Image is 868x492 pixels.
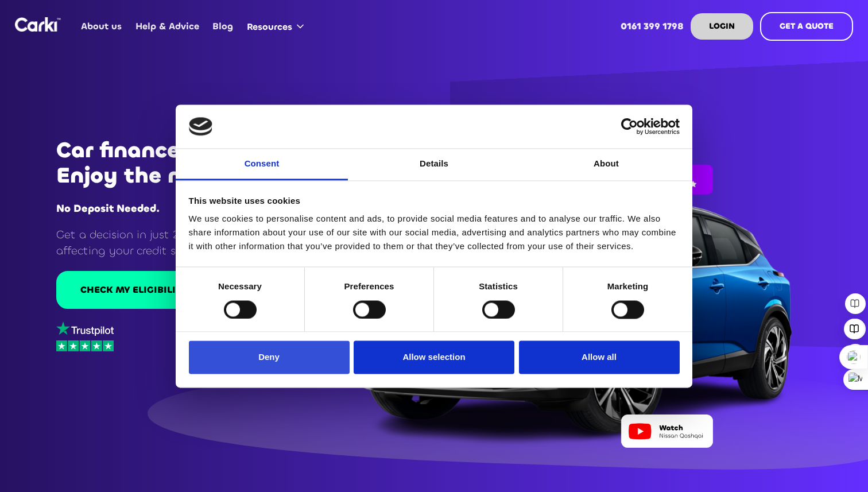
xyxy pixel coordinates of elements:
[691,13,753,40] a: LOGIN
[176,149,348,181] a: Consent
[519,341,680,374] button: Allow all
[348,149,520,181] a: Details
[621,20,684,32] strong: 0161 399 1798
[607,282,649,292] strong: Marketing
[189,212,680,254] div: We use cookies to personalise content and ads, to provide social media features and to analyse ou...
[129,4,206,49] a: Help & Advice
[15,17,61,32] img: Logo
[247,21,292,33] div: Resources
[56,321,114,336] img: trustpilot
[56,202,160,215] strong: No Deposit Needed.
[479,282,518,292] strong: Statistics
[240,5,315,48] div: Resources
[780,21,834,32] strong: GET A QUOTE
[760,12,853,41] a: GET A QUOTE
[15,17,61,32] a: home
[709,21,735,32] strong: LOGIN
[80,284,188,296] div: CHECK MY ELIGIBILITY
[189,194,680,208] div: This website uses cookies
[56,340,114,351] img: stars
[75,4,129,49] a: About us
[520,149,692,181] a: About
[56,271,212,309] a: CHECK MY ELIGIBILITY
[579,118,680,135] a: Usercentrics Cookiebot - opens in a new window
[189,341,350,374] button: Deny
[344,282,394,292] strong: Preferences
[56,138,313,188] h1: Car finance sorted. Enjoy the ride!
[614,4,691,49] a: 0161 399 1798
[56,227,313,258] p: Get a decision in just 20 seconds* without affecting your credit score
[206,4,240,49] a: Blog
[354,341,514,374] button: Allow selection
[218,282,262,292] strong: Necessary
[189,117,213,135] img: logo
